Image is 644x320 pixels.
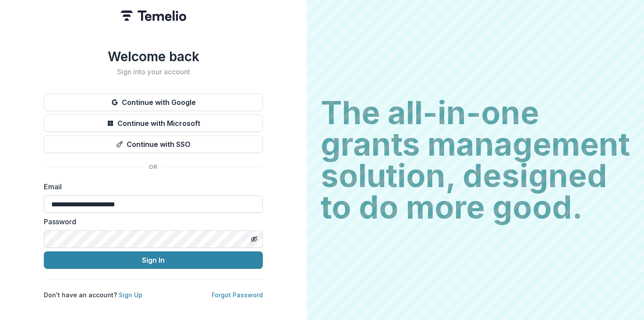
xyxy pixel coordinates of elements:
[247,232,261,246] button: Toggle password visibility
[44,251,263,269] button: Sign In
[44,68,263,76] h2: Sign into your account
[44,216,258,227] label: Password
[44,181,258,192] label: Email
[212,291,263,299] a: Forgot Password
[44,115,263,132] button: Continue with Microsoft
[120,10,186,21] img: Temelio
[44,290,142,299] p: Don't have an account?
[44,94,263,111] button: Continue with Google
[119,291,142,299] a: Sign Up
[44,136,263,153] button: Continue with SSO
[44,49,263,64] h1: Welcome back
